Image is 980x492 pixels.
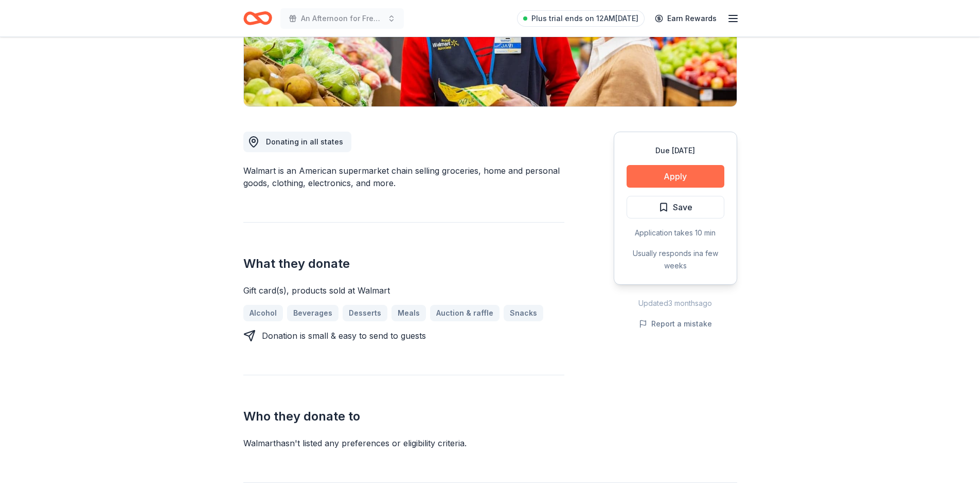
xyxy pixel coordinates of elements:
[517,10,645,27] a: Plus trial ends on 12AM[DATE]
[287,305,338,321] a: Beverages
[243,284,564,297] div: Gift card(s), products sold at Walmart
[649,9,723,28] a: Earn Rewards
[673,201,692,214] span: Save
[266,137,343,146] span: Donating in all states
[531,12,638,25] span: Plus trial ends on 12AM[DATE]
[614,297,737,309] div: Updated 3 months ago
[627,227,724,239] div: Application takes 10 min
[639,318,712,330] button: Report a mistake
[243,305,283,321] a: Alcohol
[243,437,564,449] div: Walmart hasn ' t listed any preferences or eligibility criteria.
[243,165,564,189] div: Walmart is an American supermarket chain selling groceries, home and personal goods, clothing, el...
[301,12,383,25] span: An Afternoon for Freedom
[243,6,272,30] a: Home
[280,8,404,29] button: An Afternoon for Freedom
[430,305,500,321] a: Auction & raffle
[627,247,724,272] div: Usually responds in a few weeks
[262,330,426,342] div: Donation is small & easy to send to guests
[627,196,724,218] button: Save
[391,305,426,321] a: Meals
[627,144,724,157] div: Due [DATE]
[243,256,564,272] h2: What they donate
[343,305,387,321] a: Desserts
[243,408,564,425] h2: Who they donate to
[627,165,724,188] button: Apply
[504,305,543,321] a: Snacks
